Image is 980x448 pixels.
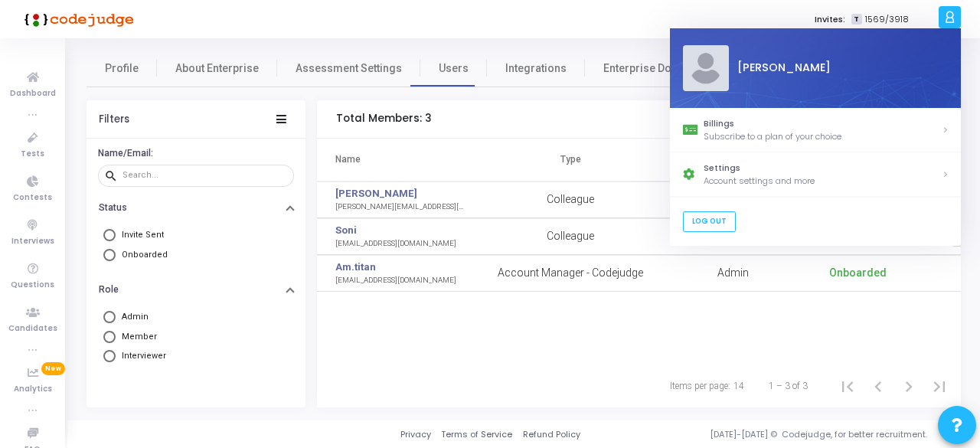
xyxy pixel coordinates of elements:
span: Candidates [8,322,57,335]
span: Integrations [505,60,567,77]
button: Role [87,278,305,302]
h6: Role [99,284,119,296]
span: Interviewer [122,351,166,361]
span: Questions [11,279,54,292]
td: Account Manager - Codejudge [470,255,671,292]
label: Invites: [815,13,845,26]
span: Users [439,60,469,77]
div: [DATE]-[DATE] © Codejudge, for better recruitment. [580,428,961,441]
td: Admin [671,255,796,292]
a: Terms of Service [441,428,512,441]
span: Profile [105,60,139,77]
span: Interviews [11,235,54,248]
div: Billings [704,117,942,130]
button: Status [87,196,305,220]
div: Account settings and more [704,175,942,188]
span: Analytics [14,383,52,396]
span: About Enterprise [175,60,259,77]
span: Dashboard [10,87,56,100]
div: [PERSON_NAME] [728,60,948,77]
th: Type [470,139,671,181]
a: Soni [335,223,357,238]
div: Items per page: [670,379,730,393]
img: Profile Picture [682,45,728,91]
h6: Status [99,202,127,214]
button: First page [832,371,863,401]
td: Colleague [470,181,671,218]
h6: Name/Email: [98,148,290,159]
button: Last page [924,371,955,401]
span: Onboarded [122,250,168,260]
span: Member [122,332,157,342]
a: Privacy [400,428,431,441]
img: logo [19,4,134,34]
a: Am.titan [335,260,376,275]
div: Name [335,151,361,168]
input: Search... [122,171,288,180]
div: Settings [704,162,942,175]
span: Enterprise Domains [603,60,703,77]
a: BillingsSubscribe to a plan of your choice [670,108,961,152]
div: Filters [99,113,129,126]
div: Subscribe to a plan of your choice [704,130,942,143]
span: Admin [122,312,149,322]
h5: Total Members: 3 [336,113,432,126]
div: 14 [733,379,744,393]
a: Log Out [682,211,735,232]
td: Onboarded [795,255,920,292]
span: Contests [13,191,52,204]
span: Invite Sent [122,230,164,240]
span: Assessment Settings [296,60,402,77]
button: Previous page [863,371,893,401]
div: [EMAIL_ADDRESS][DOMAIN_NAME] [335,275,456,286]
div: [EMAIL_ADDRESS][DOMAIN_NAME] [335,238,456,250]
td: Colleague [470,218,671,255]
a: SettingsAccount settings and more [670,152,961,197]
div: [PERSON_NAME][EMAIL_ADDRESS][DOMAIN_NAME] [335,201,464,213]
a: Refund Policy [523,428,580,441]
div: 1 – 3 of 3 [769,379,808,393]
button: Next page [893,371,924,401]
a: [PERSON_NAME] [335,186,417,201]
mat-icon: search [104,168,122,182]
span: T [851,14,861,25]
span: 1569/3918 [865,13,909,26]
span: New [41,362,65,375]
span: Tests [21,148,44,161]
